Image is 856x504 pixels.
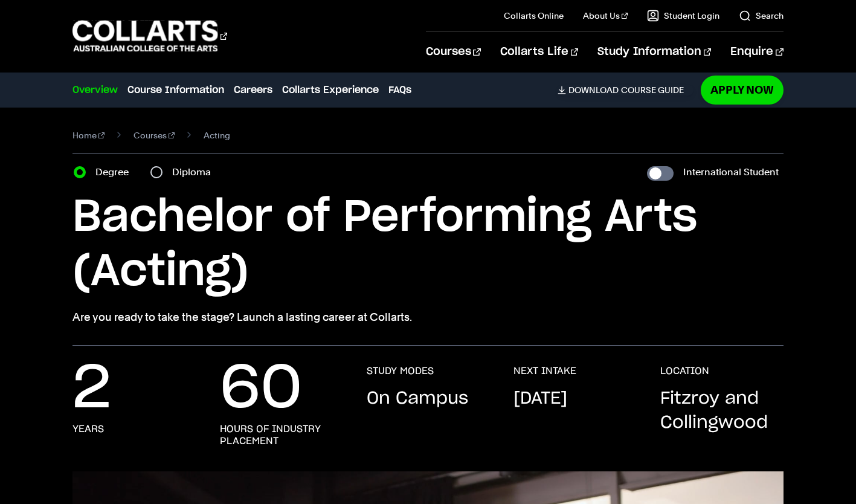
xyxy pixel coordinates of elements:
a: Careers [234,83,272,97]
a: FAQs [388,83,411,97]
a: Overview [72,83,118,97]
a: Home [72,127,105,144]
p: Fitzroy and Collingwood [660,387,783,435]
a: Courses [134,127,175,144]
p: [DATE] [513,387,567,411]
h3: years [72,423,104,435]
a: Search [739,10,784,22]
p: Are you ready to take the stage? Launch a lasting career at Collarts. [72,309,783,326]
a: Apply Now [701,76,784,104]
h3: LOCATION [660,365,709,377]
h1: Bachelor of Performing Arts (Acting) [72,190,783,299]
a: About Us [583,10,628,22]
span: Download [568,85,619,95]
a: Enquire [730,32,783,72]
p: 2 [72,365,111,413]
a: DownloadCourse Guide [558,85,693,95]
h3: NEXT INTAKE [513,365,576,377]
a: Courses [426,32,481,72]
div: Go to homepage [72,19,227,53]
a: Collarts Online [504,10,564,22]
h3: hours of industry placement [220,423,343,447]
h3: STUDY MODES [367,365,434,377]
label: Degree [95,164,136,181]
a: Course Information [127,83,224,97]
a: Student Login [647,10,719,22]
label: Diploma [172,164,218,181]
p: 60 [220,365,302,413]
p: On Campus [367,387,468,411]
span: Acting [204,127,230,144]
a: Collarts Experience [282,83,379,97]
a: Study Information [597,32,711,72]
label: International Student [683,164,779,181]
a: Collarts Life [500,32,578,72]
